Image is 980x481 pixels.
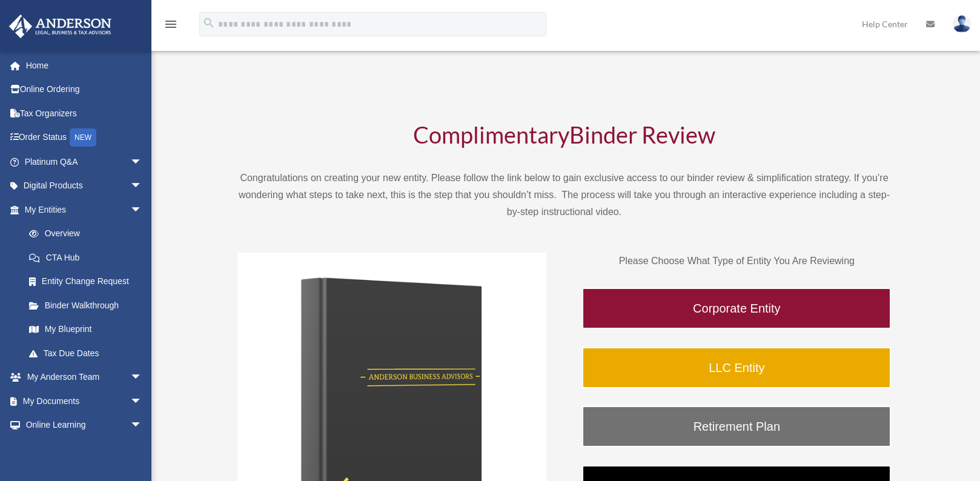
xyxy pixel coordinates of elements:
[582,406,891,447] a: Retirement Plan
[8,197,161,222] a: My Entitiesarrow_drop_down
[582,253,891,270] p: Please Choose What Type of Entity You Are Reviewing
[5,15,115,38] img: Anderson Advisors Platinum Portal
[8,78,161,102] a: Online Ordering
[17,341,161,365] a: Tax Due Dates
[582,347,891,388] a: LLC Entity
[17,293,154,317] a: Binder Walkthrough
[17,317,161,342] a: My Blueprint
[413,121,569,148] span: Complimentary
[130,365,154,390] span: arrow_drop_down
[8,389,161,413] a: My Documentsarrow_drop_down
[130,413,154,438] span: arrow_drop_down
[202,16,216,30] i: search
[8,125,161,150] a: Order StatusNEW
[164,21,178,32] a: menu
[130,150,154,174] span: arrow_drop_down
[8,437,161,461] a: Billingarrow_drop_down
[130,197,154,222] span: arrow_drop_down
[130,437,154,462] span: arrow_drop_down
[70,128,96,147] div: NEW
[8,101,161,125] a: Tax Organizers
[569,121,715,148] span: Binder Review
[17,222,161,246] a: Overview
[130,174,154,199] span: arrow_drop_down
[8,365,161,390] a: My Anderson Teamarrow_drop_down
[582,288,891,329] a: Corporate Entity
[8,53,161,78] a: Home
[8,174,161,198] a: Digital Productsarrow_drop_down
[237,170,892,221] p: Congratulations on creating your new entity. Please follow the link below to gain exclusive acces...
[164,17,178,32] i: menu
[8,150,161,174] a: Platinum Q&Aarrow_drop_down
[17,245,161,270] a: CTA Hub
[8,413,161,437] a: Online Learningarrow_drop_down
[953,15,971,33] img: User Pic
[130,389,154,414] span: arrow_drop_down
[17,270,161,294] a: Entity Change Request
